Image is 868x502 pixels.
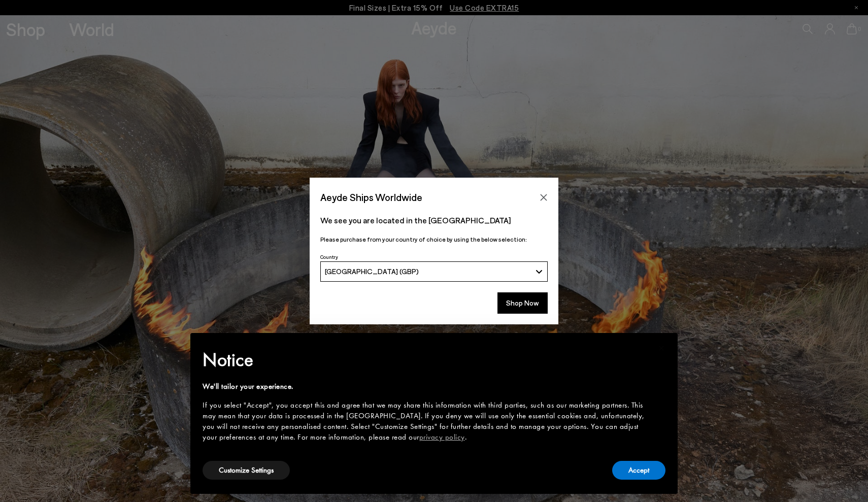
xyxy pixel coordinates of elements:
span: [GEOGRAPHIC_DATA] (GBP) [325,267,419,276]
button: Shop Now [497,292,548,314]
button: Close this notice [649,336,674,360]
div: We'll tailor your experience. [203,381,649,392]
span: Country [320,254,338,260]
button: Close [536,190,551,205]
a: privacy policy [419,432,465,442]
span: × [658,340,665,356]
p: We see you are located in the [GEOGRAPHIC_DATA] [320,214,548,226]
h2: Notice [203,347,649,373]
p: Please purchase from your country of choice by using the below selection: [320,235,548,244]
button: Accept [612,461,665,480]
div: If you select "Accept", you accept this and agree that we may share this information with third p... [203,400,649,443]
button: Customize Settings [203,461,290,480]
span: Aeyde Ships Worldwide [320,188,422,206]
